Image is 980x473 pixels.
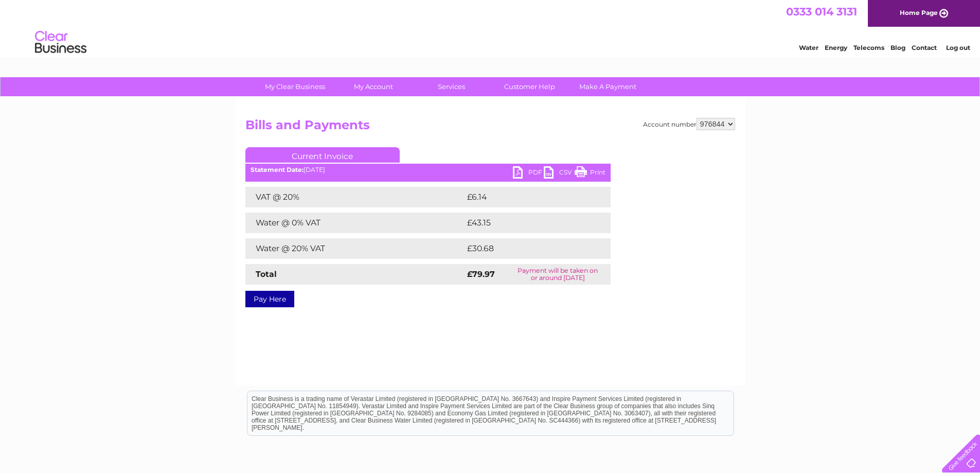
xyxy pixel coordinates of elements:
[256,269,277,279] strong: Total
[853,44,884,51] a: Telecoms
[946,44,970,51] a: Log out
[544,166,575,181] a: CSV
[575,166,605,181] a: Print
[799,44,818,51] a: Water
[409,77,494,96] a: Services
[34,27,87,58] img: logo.png
[245,118,735,137] h2: Bills and Payments
[245,238,465,259] td: Water @ 20% VAT
[467,269,495,279] strong: £79.97
[487,77,572,96] a: Customer Help
[245,147,400,163] a: Current Invoice
[786,5,857,18] a: 0333 014 3131
[643,118,735,130] div: Account number
[513,166,544,181] a: PDF
[245,291,294,307] a: Pay Here
[251,166,304,173] b: Statement Date:
[465,187,585,207] td: £6.14
[565,77,650,96] a: Make A Payment
[245,166,611,173] div: [DATE]
[247,6,734,50] div: Clear Business is a trading name of Verastar Limited (registered in [GEOGRAPHIC_DATA] No. 3667643...
[245,187,465,207] td: VAT @ 20%
[890,44,905,51] a: Blog
[253,77,337,96] a: My Clear Business
[505,264,611,285] td: Payment will be taken on or around [DATE]
[912,44,937,51] a: Contact
[465,213,589,233] td: £43.15
[245,213,465,233] td: Water @ 0% VAT
[465,238,591,259] td: £30.68
[331,77,416,96] a: My Account
[825,44,847,51] a: Energy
